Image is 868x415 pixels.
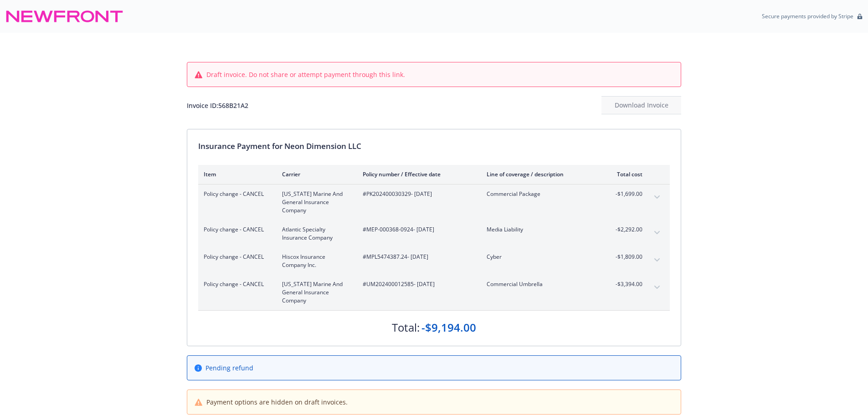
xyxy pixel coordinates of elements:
span: Payment options are hidden on draft invoices. [206,397,348,407]
span: Atlantic Specialty Insurance Company [282,225,348,242]
span: Draft invoice. Do not share or attempt payment through this link. [206,70,405,79]
div: Line of coverage / description [487,170,594,178]
div: Invoice ID: 568B21A2 [187,101,248,110]
div: Download Invoice [601,97,681,114]
span: Pending refund [205,363,253,373]
span: Policy change - CANCEL [204,190,267,198]
span: Cyber [487,253,594,261]
span: Hiscox Insurance Company Inc. [282,253,348,269]
div: Total cost [608,170,642,178]
div: Policy change - CANCEL[US_STATE] Marine And General Insurance Company#PK202400030329- [DATE]Comme... [198,184,670,220]
div: Policy change - CANCELAtlantic Specialty Insurance Company#MEP-000368-0924- [DATE]Media Liability... [198,220,670,247]
div: Policy number / Effective date [363,170,472,178]
span: -$1,809.00 [608,253,642,261]
span: Policy change - CANCEL [204,253,267,261]
span: Policy change - CANCEL [204,225,267,234]
span: Commercial Umbrella [487,280,594,288]
span: #UM202400012585 - [DATE] [363,280,472,288]
span: Commercial Package [487,190,594,198]
span: -$1,699.00 [608,190,642,198]
button: expand content [650,253,664,267]
p: Secure payments provided by Stripe [762,12,853,20]
div: Item [204,170,267,178]
span: [US_STATE] Marine And General Insurance Company [282,190,348,215]
div: Policy change - CANCELHiscox Insurance Company Inc.#MPL5474387.24- [DATE]Cyber-$1,809.00expand co... [198,247,670,275]
div: -$9,194.00 [421,320,476,335]
span: #MEP-000368-0924 - [DATE] [363,225,472,234]
span: [US_STATE] Marine And General Insurance Company [282,280,348,305]
span: -$3,394.00 [608,280,642,288]
button: expand content [650,225,664,240]
div: Carrier [282,170,348,178]
div: Insurance Payment for Neon Dimension LLC [198,140,670,152]
span: Media Liability [487,225,594,234]
div: Total: [392,320,420,335]
span: #PK202400030329 - [DATE] [363,190,472,198]
button: expand content [650,280,664,295]
span: #MPL5474387.24 - [DATE] [363,253,472,261]
button: expand content [650,190,664,205]
div: Policy change - CANCEL[US_STATE] Marine And General Insurance Company#UM202400012585- [DATE]Comme... [198,275,670,310]
span: Policy change - CANCEL [204,280,267,288]
span: -$2,292.00 [608,225,642,234]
